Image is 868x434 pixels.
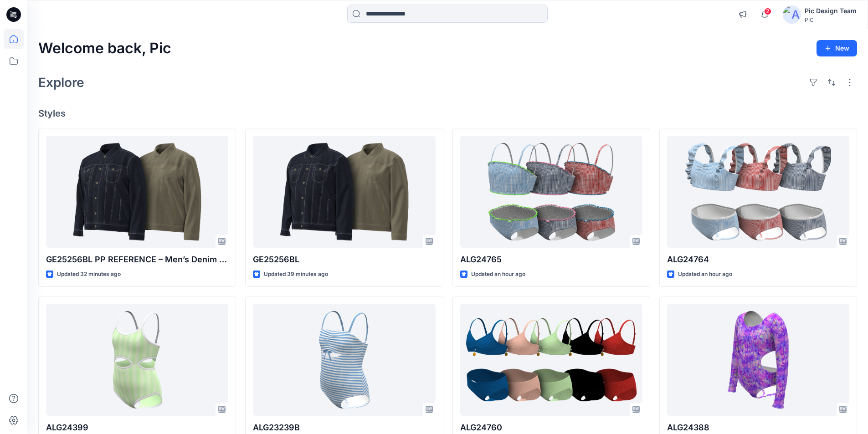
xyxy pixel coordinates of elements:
[46,253,228,266] p: GE25256BL PP REFERENCE – Men’s Denim Jacket
[264,270,328,279] p: Updated 39 minutes ago
[817,40,857,56] button: New
[253,136,435,248] a: GE25256BL
[38,108,857,119] h4: Styles
[764,8,771,15] span: 2
[667,421,849,434] p: ALG24388
[460,253,642,266] p: ALG24765
[460,136,642,248] a: ALG24765
[38,40,171,57] h2: Welcome back, Pic
[253,304,435,416] a: ALG23239B
[46,304,228,416] a: ALG24399
[805,5,857,16] div: Pic Design Team
[783,5,801,24] img: avatar
[46,421,228,434] p: ALG24399
[667,304,849,416] a: ALG24388
[805,16,857,23] div: PIC
[667,136,849,248] a: ALG24764
[46,136,228,248] a: GE25256BL PP REFERENCE – Men’s Denim Jacket
[253,253,435,266] p: GE25256BL
[471,270,525,279] p: Updated an hour ago
[38,75,84,90] h2: Explore
[460,421,642,434] p: ALG24760
[678,270,732,279] p: Updated an hour ago
[253,421,435,434] p: ALG23239B
[667,253,849,266] p: ALG24764
[460,304,642,416] a: ALG24760
[57,270,121,279] p: Updated 32 minutes ago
